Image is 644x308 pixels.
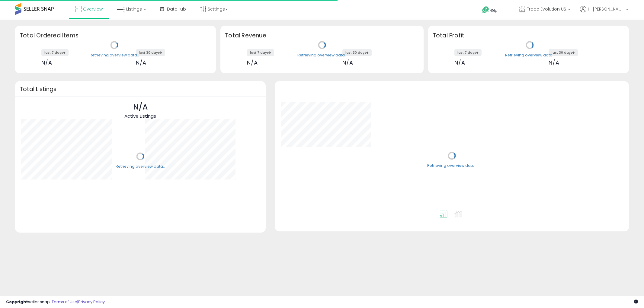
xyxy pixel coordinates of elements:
[580,6,628,20] a: Hi [PERSON_NAME]
[116,164,165,169] div: Retrieving overview data..
[297,52,347,58] div: Retrieving overview data..
[477,2,509,20] a: Help
[588,6,624,12] span: Hi [PERSON_NAME]
[527,6,566,12] span: Trade Evolution US
[482,6,489,14] i: Get Help
[427,163,476,169] div: Retrieving overview data..
[167,6,186,12] span: DataHub
[126,6,142,12] span: Listings
[489,8,498,13] span: Help
[83,6,103,12] span: Overview
[90,52,139,58] div: Retrieving overview data..
[505,52,554,58] div: Retrieving overview data..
